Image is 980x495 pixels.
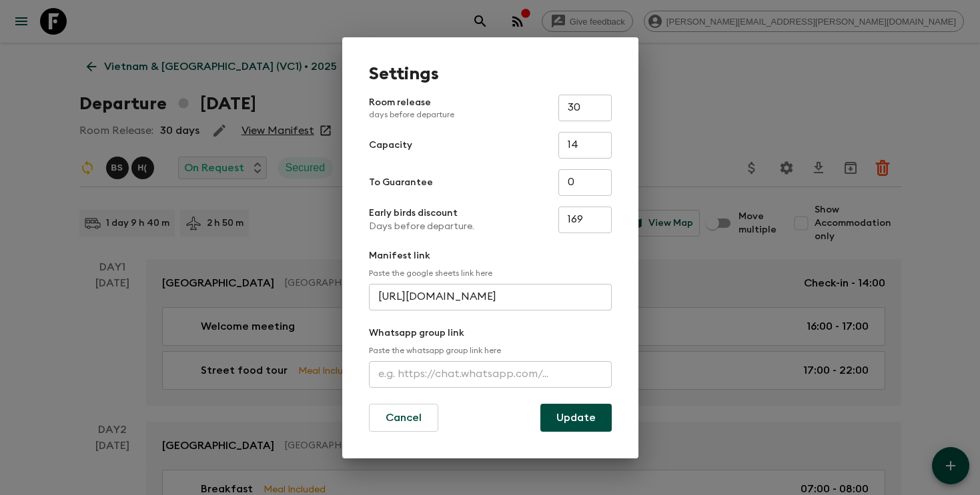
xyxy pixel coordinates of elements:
input: e.g. 30 [558,95,612,121]
p: Paste the whatsapp group link here [369,345,612,356]
h1: Settings [369,64,612,84]
p: Paste the google sheets link here [369,268,612,278]
input: e.g. 14 [558,132,612,159]
p: Room release [369,96,454,120]
p: Early birds discount [369,207,474,220]
input: e.g. 4 [558,169,612,196]
p: To Guarantee [369,176,433,189]
input: e.g. https://docs.google.com/spreadsheets/d/1P7Zz9v8J0vXy1Q/edit#gid=0 [369,284,612,310]
p: Manifest link [369,249,612,262]
input: e.g. https://chat.whatsapp.com/... [369,361,612,388]
p: days before departure [369,109,454,120]
button: Cancel [369,404,438,432]
p: Capacity [369,139,412,152]
p: Whatsapp group link [369,326,612,340]
button: Update [540,404,612,432]
p: Days before departure. [369,220,474,233]
input: e.g. 180 [558,207,612,233]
